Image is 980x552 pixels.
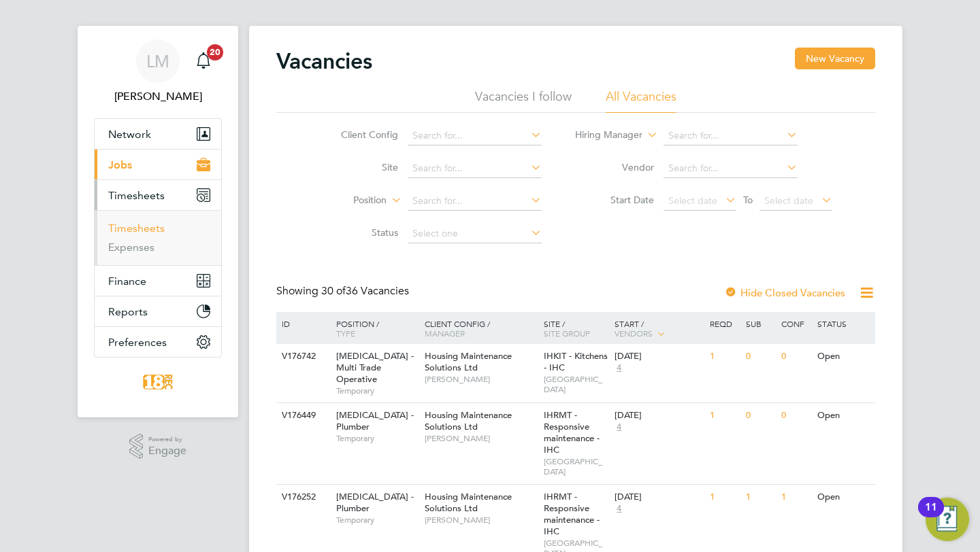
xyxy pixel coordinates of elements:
div: Sub [742,312,778,335]
span: 4 [615,421,623,433]
span: 4 [615,362,623,374]
span: Preferences [108,336,167,349]
button: Preferences [95,327,221,357]
span: Housing Maintenance Solutions Ltd [425,491,512,514]
div: 1 [706,403,742,428]
div: Showing [276,284,412,298]
span: IHRMT - Responsive maintenance - IHC [544,409,600,455]
div: 0 [742,403,778,428]
div: 11 [925,507,937,525]
input: Search for... [408,192,542,211]
span: Housing Maintenance Solutions Ltd [425,350,512,373]
span: LM [146,52,169,70]
h2: Vacancies [276,48,372,75]
label: Vendor [576,161,654,173]
span: Select date [668,194,717,207]
div: 0 [778,403,813,428]
span: 4 [615,503,623,515]
div: Site / [540,312,612,345]
span: Reports [108,305,148,318]
span: [PERSON_NAME] [425,433,537,444]
span: IHKIT - Kitchens - IHC [544,350,608,373]
label: Site [320,161,398,173]
button: Network [95,119,221,149]
div: 1 [778,485,813,510]
button: Jobs [95,150,221,179]
span: Libby Murphy [94,88,222,105]
input: Search for... [664,126,798,145]
input: Search for... [408,126,542,145]
div: [DATE] [615,351,703,362]
div: 1 [706,485,742,510]
div: 1 [742,485,778,510]
button: Open Resource Center, 11 new notifications [926,498,969,541]
input: Select one [408,224,542,243]
label: Client Config [320,128,398,141]
a: Go to home page [94,371,222,393]
label: Position [308,194,387,207]
div: Open [814,344,873,369]
a: LM[PERSON_NAME] [94,39,222,105]
button: Finance [95,266,221,296]
span: Temporary [336,433,418,444]
span: To [739,191,757,209]
span: [PERSON_NAME] [425,515,537,525]
span: [GEOGRAPHIC_DATA] [544,374,608,395]
span: 20 [207,44,223,61]
a: Powered byEngage [129,434,187,460]
a: Expenses [108,241,154,254]
span: Select date [764,194,813,207]
span: Engage [148,445,186,457]
button: New Vacancy [795,48,875,69]
span: Temporary [336,515,418,525]
input: Search for... [408,159,542,178]
div: Position / [326,312,421,345]
div: Start / [611,312,706,346]
span: Housing Maintenance Solutions Ltd [425,409,512,432]
span: Vendors [615,328,653,339]
span: [MEDICAL_DATA] - Plumber [336,409,414,432]
label: Hide Closed Vacancies [724,286,845,299]
div: V176449 [278,403,326,428]
label: Status [320,226,398,239]
div: V176252 [278,485,326,510]
button: Reports [95,296,221,326]
li: All Vacancies [606,88,676,113]
li: Vacancies I follow [475,88,572,113]
span: IHRMT - Responsive maintenance - IHC [544,491,600,537]
input: Search for... [664,159,798,178]
span: Manager [425,328,465,339]
span: [MEDICAL_DATA] - Plumber [336,491,414,514]
span: Site Group [544,328,590,339]
div: Status [814,312,873,335]
div: Reqd [706,312,742,335]
img: 18rec-logo-retina.png [140,371,176,393]
span: 30 of [321,284,346,298]
div: Conf [778,312,813,335]
span: Temporary [336,385,418,396]
div: 0 [742,344,778,369]
div: [DATE] [615,491,703,503]
button: Timesheets [95,180,221,210]
a: 20 [190,39,217,83]
div: [DATE] [615,410,703,421]
span: Finance [108,275,146,288]
span: Network [108,128,151,141]
div: ID [278,312,326,335]
span: Jobs [108,158,132,171]
div: 0 [778,344,813,369]
label: Hiring Manager [564,128,642,142]
span: Timesheets [108,189,165,202]
label: Start Date [576,194,654,206]
nav: Main navigation [78,26,238,417]
span: [MEDICAL_DATA] - Multi Trade Operative [336,350,414,385]
div: Open [814,403,873,428]
div: Client Config / [421,312,540,345]
div: 1 [706,344,742,369]
div: V176742 [278,344,326,369]
div: Timesheets [95,210,221,265]
span: [PERSON_NAME] [425,374,537,385]
div: Open [814,485,873,510]
a: Timesheets [108,222,165,235]
span: 36 Vacancies [321,284,409,298]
